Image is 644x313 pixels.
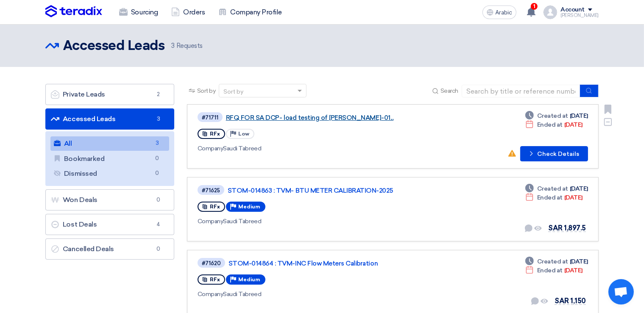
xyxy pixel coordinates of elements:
span: Company [198,218,223,225]
span: Company [198,145,223,152]
span: Medium [238,277,260,283]
span: 1 [531,3,538,10]
a: STOM-014863 : TVM- BTU METER CALIBRATION-2025 [228,187,440,194]
span: 0 [153,196,164,204]
span: Ended at [537,266,563,275]
span: Company [198,291,223,298]
span: Requests [171,41,203,51]
div: #71620 [202,260,221,266]
span: 3 [152,139,162,148]
span: Created at [537,184,568,193]
a: Accessed Leads3 [45,108,174,130]
div: Saudi Tabreed [198,290,442,299]
div: [PERSON_NAME] [560,13,599,18]
img: profile_test.png [544,6,557,19]
div: Sort by [223,87,243,96]
a: Won Deals0 [45,189,174,211]
span: 3 [171,42,175,50]
div: [DATE] [525,184,588,193]
a: Private Leads2 [45,84,174,105]
span: 0 [152,154,162,163]
input: Search by title or reference number [462,85,580,97]
span: Ended at [537,193,563,202]
a: Company Profile [212,3,289,22]
a: STOM-014864 : TVM-INC Flow Meters Calibration [229,260,440,267]
span: Search [440,86,458,95]
span: 2 [153,90,164,99]
button: Check Details [520,146,588,161]
h2: Accessed Leads [63,38,164,55]
span: 4 [153,220,164,229]
div: [DATE] [525,257,588,266]
span: Arabic [495,10,512,16]
span: 3 [153,115,164,123]
span: RFx [210,204,220,210]
a: All [50,136,169,151]
div: Saudi Tabreed [198,144,440,153]
span: Created at [537,111,568,120]
a: Orders [164,3,212,22]
a: Dismissed [50,166,169,181]
div: Open chat [608,279,634,305]
div: [DATE] [525,193,583,202]
a: Bookmarked [50,152,169,166]
a: Cancelled Deals0 [45,238,174,260]
div: #71711 [202,115,218,120]
div: Saudi Tabreed [198,217,441,226]
span: Sort by [197,86,216,95]
div: [DATE] [525,111,588,120]
span: 0 [152,169,162,178]
span: RFx [210,131,220,137]
a: Sourcing [112,3,164,22]
div: #71625 [202,188,220,193]
a: RFQ FOR SA DCP- load testing of [PERSON_NAME]-01... [226,114,438,122]
span: RFx [210,277,220,283]
span: SAR 1,897.5 [548,224,586,232]
div: Account [560,6,585,14]
span: Medium [238,204,260,210]
span: 0 [153,245,164,253]
button: Arabic [482,6,516,19]
span: Ended at [537,120,563,129]
img: Teradix logo [45,5,102,18]
span: SAR 1,150 [555,297,586,305]
span: Created at [537,257,568,266]
span: Low [238,131,249,137]
div: [DATE] [525,266,583,275]
a: Lost Deals4 [45,214,174,235]
div: [DATE] [525,120,583,129]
